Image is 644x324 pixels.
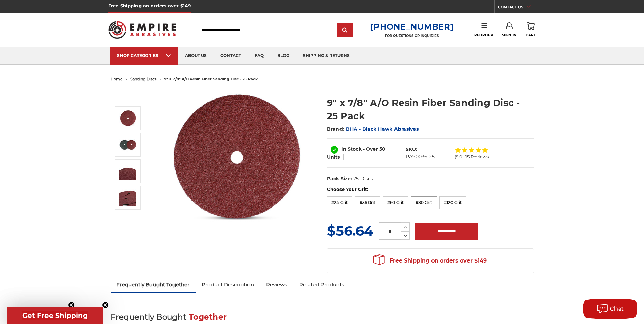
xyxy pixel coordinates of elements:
a: Product Description [196,277,260,292]
img: 9" x 7/8" A/O Resin Fiber Sanding Disc - 25 Pack [119,163,136,180]
a: [PHONE_NUMBER] [370,22,454,32]
p: FOR QUESTIONS OR INQUIRIES [370,34,454,38]
input: Submit [338,23,352,37]
span: 9" x 7/8" a/o resin fiber sanding disc - 25 pack [164,77,258,82]
span: Brand: [327,126,345,132]
a: sanding discs [130,77,156,82]
button: Close teaser [102,302,109,308]
span: $56.64 [327,222,373,239]
span: Get Free Shipping [22,311,88,320]
a: BHA - Black Hawk Abrasives [346,126,419,132]
span: Chat [610,306,624,312]
img: 9" x 7/8" A/O Resin Fiber Sanding Disc - 25 Pack [119,136,136,153]
span: In Stock [341,146,362,152]
dt: Pack Size: [327,175,352,182]
h1: 9" x 7/8" A/O Resin Fiber Sanding Disc - 25 Pack [327,96,534,123]
span: Cart [526,33,536,37]
a: shipping & returns [296,47,356,65]
span: Frequently Bought [111,312,186,322]
span: (5.0) [455,155,464,159]
img: Empire Abrasives [108,17,176,43]
a: Reorder [474,22,493,37]
a: faq [248,47,271,65]
dd: 25 Discs [353,175,373,182]
span: Sign In [502,33,517,37]
span: Units [327,154,340,160]
button: Close teaser [68,302,75,308]
span: 15 Reviews [465,155,489,159]
a: Frequently Bought Together [111,277,196,292]
dd: RA90036-25 [406,153,435,160]
span: Free Shipping on orders over $149 [373,254,487,268]
a: CONTACT US [498,3,536,13]
a: Reviews [260,277,293,292]
a: about us [178,47,214,65]
a: blog [271,47,296,65]
div: SHOP CATEGORIES [117,53,171,58]
a: Related Products [293,277,350,292]
span: - Over [363,146,378,152]
span: Reorder [474,33,493,37]
span: Together [189,312,227,322]
dt: SKU: [406,146,417,153]
img: 9" x 7/8" Aluminum Oxide Resin Fiber Disc [119,110,136,127]
a: Cart [526,22,536,37]
a: home [111,77,123,82]
label: Choose Your Grit: [327,186,534,193]
img: 9" x 7/8" Aluminum Oxide Resin Fiber Disc [169,89,305,225]
div: Get Free ShippingClose teaser [7,307,103,324]
a: contact [214,47,248,65]
img: 9" x 7/8" A/O Resin Fiber Sanding Disc - 25 Pack [119,189,136,206]
button: Chat [583,299,637,319]
span: 50 [379,146,385,152]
